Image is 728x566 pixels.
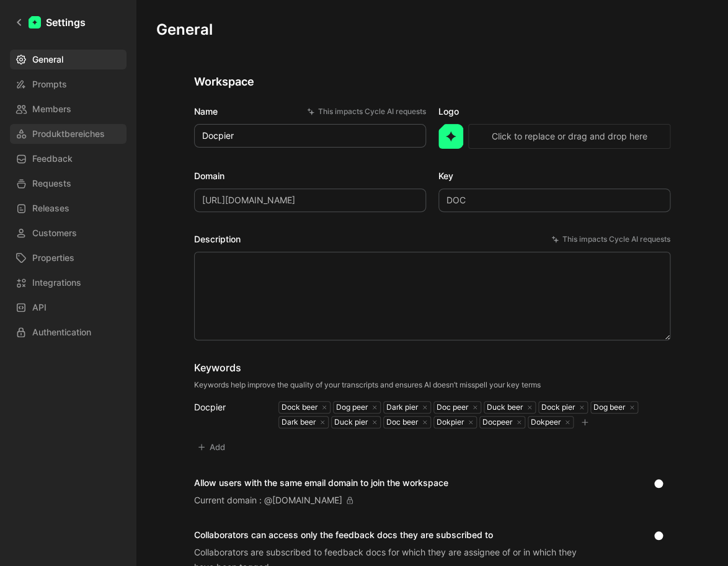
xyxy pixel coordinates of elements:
div: Doc peer [434,402,468,412]
a: API [10,298,127,317]
span: Feedback [32,151,73,166]
span: Requests [32,176,71,191]
img: logo [438,124,463,149]
a: Feedback [10,149,127,169]
div: This impacts Cycle AI requests [551,233,670,245]
div: Dock pier [539,402,575,412]
span: Customers [32,226,77,241]
div: Dock beer [279,402,317,412]
button: Click to replace or drag and drop here [468,124,670,149]
div: Dog peer [334,402,368,412]
h1: General [156,20,213,40]
div: This impacts Cycle AI requests [307,105,426,118]
div: Docpeer [480,417,512,427]
div: Dark beer [279,417,316,427]
a: Members [10,99,127,119]
a: Customers [10,223,127,243]
div: Current domain : @ [194,493,353,508]
a: Properties [10,248,127,268]
div: Dokpier [434,417,464,427]
div: Keywords help improve the quality of your transcripts and ensures AI doesn’t misspell your key terms [194,380,541,390]
a: Authentication [10,322,127,342]
div: Collaborators can access only the feedback docs they are subscribed to [194,528,591,542]
span: Authentication [32,325,91,340]
div: Allow users with the same email domain to join the workspace [194,475,448,490]
div: Docpier [194,400,264,415]
h2: Workspace [194,74,670,89]
span: API [32,300,47,315]
a: Settings [10,10,91,35]
a: Produktbereiches [10,124,127,144]
span: Releases [32,201,69,216]
div: Dark pier [384,402,418,412]
a: Requests [10,174,127,193]
div: Keywords [194,360,541,375]
div: [DOMAIN_NAME] [272,493,342,508]
div: Duck beer [484,402,523,412]
span: Members [32,102,71,117]
span: General [32,52,63,67]
label: Domain [194,169,426,184]
div: Doc beer [384,417,418,427]
a: Prompts [10,74,127,94]
a: General [10,50,127,69]
a: Integrations [10,273,127,293]
input: Some placeholder [194,188,426,212]
label: Logo [438,104,670,119]
button: Add [194,438,231,456]
h1: Settings [46,15,86,30]
span: Produktbereiches [32,126,105,141]
a: Releases [10,198,127,218]
label: Name [194,104,426,119]
div: Dokpeer [528,417,561,427]
span: Properties [32,250,74,265]
div: Dog beer [591,402,625,412]
div: Duck pier [332,417,368,427]
label: Key [438,169,670,184]
span: Prompts [32,77,67,92]
span: Integrations [32,275,81,290]
label: Description [194,232,670,247]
